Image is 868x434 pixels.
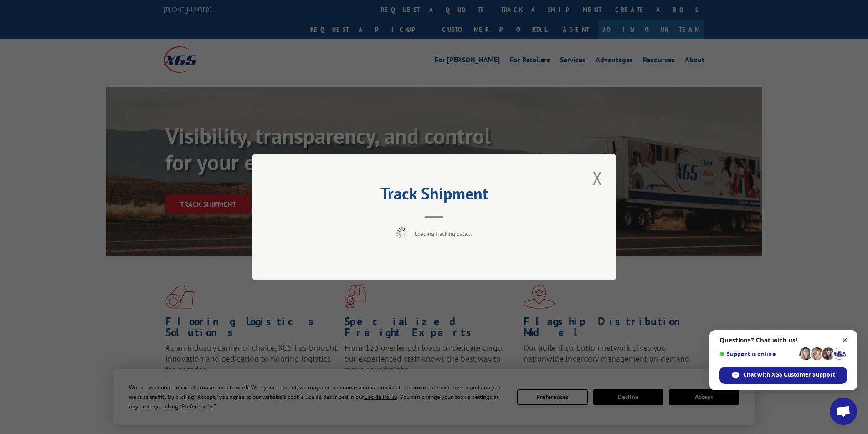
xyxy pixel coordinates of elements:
[830,398,857,425] a: Open chat
[415,230,472,238] span: Loading tracking data...
[298,187,571,204] h2: Track Shipment
[719,367,847,384] span: Chat with XGS Customer Support
[719,351,796,357] span: Support is online
[719,337,847,344] span: Questions? Chat with us!
[590,165,605,190] button: Close modal
[396,227,408,239] img: xgs-loading
[743,371,835,379] span: Chat with XGS Customer Support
